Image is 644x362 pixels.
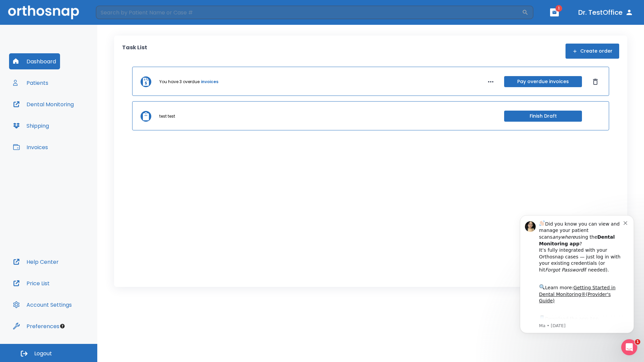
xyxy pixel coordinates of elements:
[201,79,218,85] a: invoices
[635,339,640,345] span: 1
[504,76,582,87] button: Pay overdue invoices
[9,139,52,155] button: Invoices
[34,350,52,357] span: Logout
[9,297,76,313] button: Account Settings
[590,76,601,87] button: Dismiss
[59,323,65,329] div: Tooltip anchor
[566,44,619,59] button: Create order
[29,111,89,123] a: App Store
[114,14,119,20] button: Dismiss notification
[504,111,582,122] button: Finish Draft
[9,53,60,69] button: Dashboard
[96,6,522,19] input: Search by Patient Name or Case #
[621,339,637,355] iframe: Intercom live chat
[29,118,114,124] p: Message from Ma, sent 1w ago
[159,113,175,119] p: test test
[122,44,147,59] p: Task List
[576,6,636,18] button: Dr. TestOffice
[9,318,63,334] button: Preferences
[9,275,54,291] button: Price List
[555,5,562,12] span: 1
[9,254,63,270] button: Help Center
[9,75,52,91] button: Patients
[8,5,79,19] img: Orthosnap
[159,79,200,85] p: You have 3 overdue
[9,96,78,112] button: Dental Monitoring
[510,205,644,344] iframe: Intercom notifications message
[29,109,114,143] div: Download the app: | ​ Let us know if you need help getting started!
[9,118,53,134] button: Shipping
